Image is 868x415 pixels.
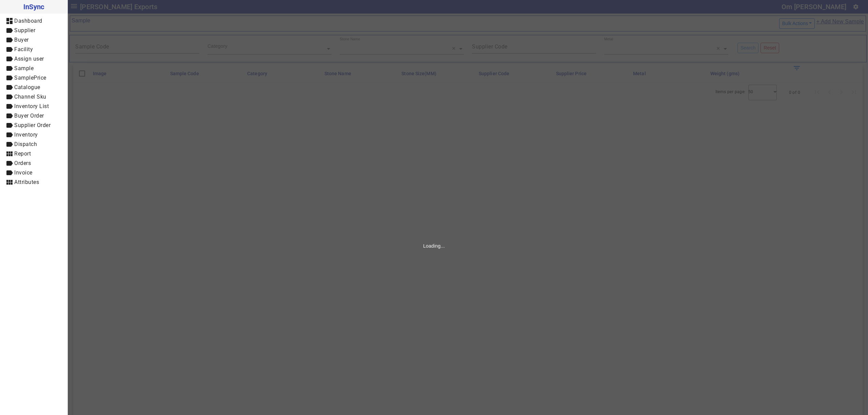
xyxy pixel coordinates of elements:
[5,17,14,25] mat-icon: dashboard
[14,56,44,62] span: Assign user
[5,93,14,101] mat-icon: label
[5,159,14,167] mat-icon: label
[14,94,46,100] span: Channel Sku
[14,37,29,43] span: Buyer
[14,65,34,71] span: Sample
[5,131,14,139] mat-icon: label
[5,64,14,72] mat-icon: label
[14,131,38,138] span: Inventory
[5,169,14,177] mat-icon: label
[5,112,14,120] mat-icon: label
[14,150,31,157] span: Report
[5,102,14,110] mat-icon: label
[5,121,14,129] mat-icon: label
[5,83,14,91] mat-icon: label
[14,122,51,128] span: Supplier Order
[14,75,46,81] span: SamplePrice
[14,103,49,109] span: Inventory List
[14,27,35,34] span: Supplier
[5,26,14,35] mat-icon: label
[14,18,42,24] span: Dashboard
[5,74,14,82] mat-icon: label
[14,179,39,185] span: Attributes
[5,45,14,54] mat-icon: label
[5,55,14,63] mat-icon: label
[423,243,445,249] p: Loading...
[14,84,40,90] span: Catalogue
[14,160,31,166] span: Orders
[14,46,33,53] span: Facility
[5,1,62,12] span: InSync
[5,36,14,44] mat-icon: label
[5,150,14,158] mat-icon: view_module
[14,112,44,119] span: Buyer Order
[5,178,14,186] mat-icon: view_module
[5,140,14,148] mat-icon: label
[14,141,37,147] span: Dispatch
[14,169,33,176] span: Invoice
